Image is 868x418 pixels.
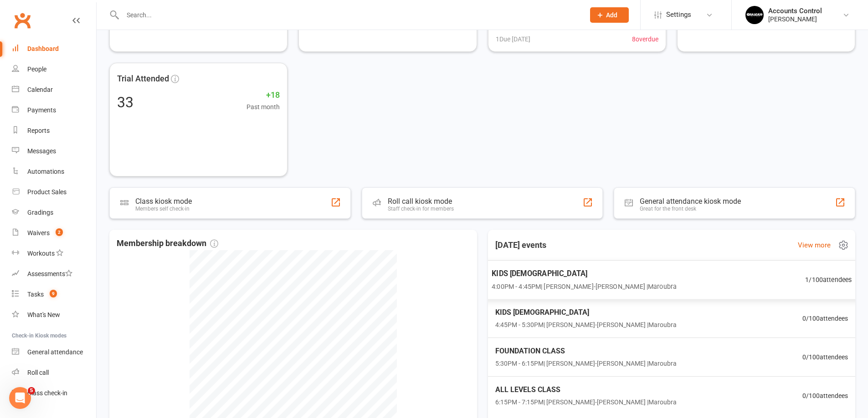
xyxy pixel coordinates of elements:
div: Gradings [27,209,53,216]
span: 4:00PM - 4:45PM | [PERSON_NAME]-[PERSON_NAME] | Maroubra [492,281,677,292]
div: People [27,65,46,73]
span: 0 / 100 attendees [802,391,848,401]
div: Members self check-in [135,206,192,212]
span: 0 / 100 attendees [802,313,848,323]
span: 0 / 100 attendees [802,352,848,362]
div: Payments [27,106,56,114]
div: Great for the front desk [640,206,741,212]
div: Roll call [27,369,49,376]
div: Class check-in [27,389,67,397]
span: KIDS [DEMOGRAPHIC_DATA] [492,267,677,279]
div: What's New [27,311,60,318]
div: 33 [117,95,134,110]
div: Tasks [27,291,44,298]
span: 6:15PM - 7:15PM | [PERSON_NAME]-[PERSON_NAME] | Maroubra [495,397,677,407]
span: 1 Due [DATE] [496,34,530,44]
a: Calendar [12,80,96,100]
a: Workouts [12,243,96,264]
div: Automations [27,168,64,175]
a: Product Sales [12,182,96,202]
span: ALL LEVELS CLASS [495,384,677,396]
span: 9 [50,290,57,297]
a: Assessments [12,264,96,284]
a: Payments [12,100,96,121]
span: 5:30PM - 6:15PM | [PERSON_NAME]-[PERSON_NAME] | Maroubra [495,358,677,368]
a: Tasks 9 [12,284,96,305]
div: Staff check-in for members [388,206,454,212]
a: General attendance kiosk mode [12,342,96,363]
img: thumb_image1701918351.png [745,6,764,24]
a: People [12,59,96,80]
input: Search... [120,9,578,21]
span: 1 / 100 attendees [805,274,852,285]
a: Clubworx [11,9,34,32]
div: Calendar [27,86,53,93]
div: Dashboard [27,45,59,52]
span: Membership breakdown [117,237,218,250]
a: Automations [12,161,96,182]
span: KIDS [DEMOGRAPHIC_DATA] [495,307,677,318]
a: Roll call [12,363,96,383]
div: Product Sales [27,188,67,196]
div: Roll call kiosk mode [388,197,454,206]
span: 8 overdue [632,34,658,44]
div: Workouts [27,250,55,257]
a: Reports [12,121,96,141]
span: 4:45PM - 5:30PM | [PERSON_NAME]-[PERSON_NAME] | Maroubra [495,320,677,330]
div: Waivers [27,229,50,237]
span: Settings [666,5,691,25]
iframe: Intercom live chat [9,387,31,409]
a: Dashboard [12,39,96,59]
a: View more [798,240,831,251]
a: Messages [12,141,96,161]
a: What's New [12,305,96,325]
a: Gradings [12,202,96,223]
span: +18 [247,89,280,102]
div: General attendance kiosk mode [640,197,741,206]
span: 2 [56,228,63,236]
div: Messages [27,147,56,155]
span: FOUNDATION CLASS [495,345,677,357]
a: Waivers 2 [12,223,96,243]
span: Past month [247,102,280,112]
span: Add [606,11,617,19]
span: Trial Attended [117,72,169,86]
div: [PERSON_NAME] [768,15,822,23]
div: Class kiosk mode [135,197,192,206]
div: Accounts Control [768,7,822,15]
div: Assessments [27,270,72,277]
span: 5 [28,387,35,394]
h3: [DATE] events [488,237,554,253]
a: Class kiosk mode [12,383,96,403]
div: Reports [27,127,50,134]
button: Add [590,7,629,23]
div: General attendance [27,348,83,356]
